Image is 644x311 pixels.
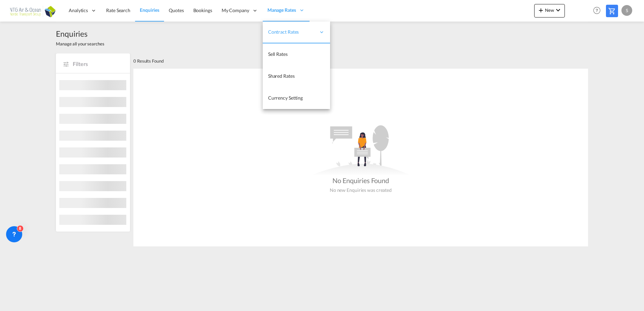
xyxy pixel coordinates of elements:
[10,3,56,18] img: c10840d0ab7511ecb0716db42be36143.png
[591,5,603,16] span: Help
[106,7,130,13] span: Rate Search
[169,7,184,13] span: Quotes
[193,7,212,13] span: Bookings
[263,87,330,109] a: Currency Setting
[591,5,606,17] div: Help
[133,54,164,68] div: 0 Results Found
[268,95,303,101] span: Currency Setting
[621,5,632,16] div: S
[263,43,330,65] a: Sell Rates
[554,6,562,14] md-icon: icon-chevron-down
[56,41,104,47] span: Manage all your searches
[263,22,330,43] div: Contract Rates
[268,51,288,57] span: Sell Rates
[332,176,389,185] div: No Enquiries Found
[330,185,392,194] div: No new Enquiries was created
[69,7,88,14] span: Analytics
[534,4,565,18] button: icon-plus 400-fgNewicon-chevron-down
[537,7,562,13] span: New
[268,73,295,79] span: Shared Rates
[537,6,545,14] md-icon: icon-plus 400-fg
[222,7,249,14] span: My Company
[310,125,411,176] md-icon: assets/icons/custom/empty_quotes.svg
[140,7,159,13] span: Enquiries
[268,29,316,35] span: Contract Rates
[56,28,104,39] span: Enquiries
[73,60,123,68] span: Filters
[263,65,330,87] a: Shared Rates
[267,7,296,13] span: Manage Rates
